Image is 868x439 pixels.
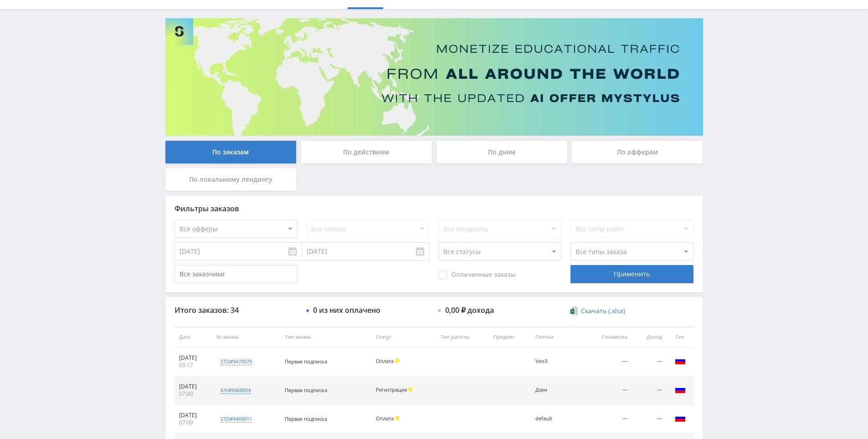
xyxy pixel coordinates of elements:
[179,390,208,398] div: 07:00
[175,306,298,314] div: Итого заказов: 34
[583,347,632,376] td: —
[395,416,400,420] span: Холд
[165,141,297,163] div: По заказам
[583,327,632,347] th: Стоимость
[175,327,212,347] th: Дата
[570,265,693,283] div: Применить
[583,376,632,405] td: —
[221,415,252,423] div: std#9469011
[285,387,327,393] span: Первая подписка
[175,265,298,283] input: Все заказчики
[445,306,494,314] div: 0,00 ₽ дохода
[535,416,576,422] div: default
[408,387,413,392] span: Холд
[667,327,694,347] th: Гео
[371,327,436,347] th: Статус
[675,355,686,366] img: rus.png
[165,168,297,191] div: По локальному лендингу
[179,383,208,390] div: [DATE]
[313,306,380,314] div: 0 из них оплачено
[179,419,208,426] div: 07:00
[179,354,208,362] div: [DATE]
[285,415,327,422] span: Первая подписка
[179,362,208,369] div: 09:17
[376,415,394,422] span: Оплата
[572,141,703,163] div: По офферам
[212,327,280,347] th: № заказа
[675,384,686,395] img: rus.png
[535,358,576,364] div: Veo3
[376,357,394,364] span: Оплата
[531,327,583,347] th: Потоки
[570,306,625,316] a: Скачать (.xlsx)
[632,347,667,376] td: —
[437,141,568,163] div: По дням
[632,327,667,347] th: Доход
[570,306,578,315] img: xlsx
[221,358,252,365] div: std#9470079
[175,204,694,213] div: Фильтры заказов
[179,412,208,419] div: [DATE]
[583,405,632,434] td: —
[675,413,686,424] img: rus.png
[632,405,667,434] td: —
[395,358,400,363] span: Холд
[165,18,703,136] img: Banner
[632,376,667,405] td: —
[438,271,516,280] span: Оплаченные заказы
[581,307,625,315] span: Скачать (.xlsx)
[489,327,531,347] th: Предмет
[221,387,251,394] div: kai#9469054
[535,387,576,393] div: Дзен
[301,141,432,163] div: По действиям
[285,358,327,365] span: Первая подписка
[436,327,489,347] th: Тип работы
[280,327,371,347] th: Тип заказа
[376,386,407,393] span: Регистрация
